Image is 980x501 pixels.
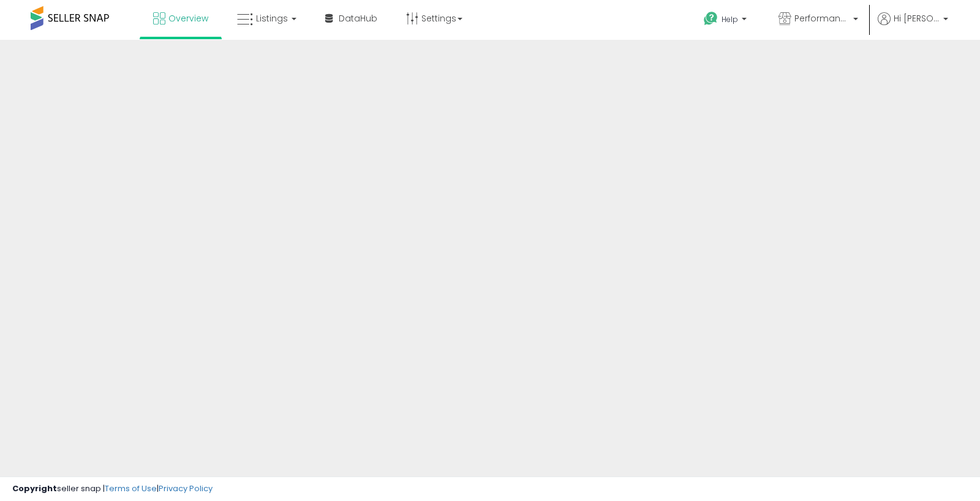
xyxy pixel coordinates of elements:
span: Overview [168,12,208,24]
div: seller snap | | [12,483,213,495]
span: DataHub [339,12,377,24]
span: Performance Central [794,12,850,24]
a: Help [694,2,759,40]
span: Help [722,14,738,24]
strong: Copyright [12,483,57,494]
i: Get Help [703,11,718,26]
span: Hi [PERSON_NAME] [894,12,940,24]
a: Privacy Policy [159,483,213,494]
a: Hi [PERSON_NAME] [878,12,948,40]
span: Listings [256,12,288,24]
a: Terms of Use [105,483,157,494]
